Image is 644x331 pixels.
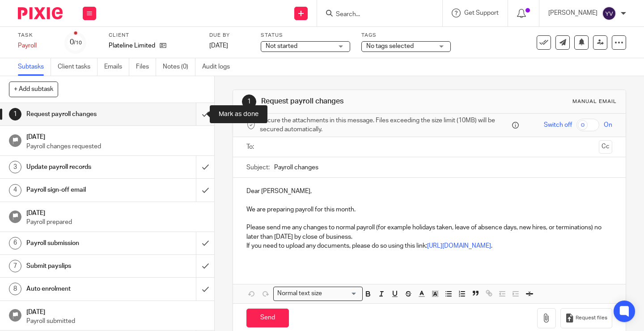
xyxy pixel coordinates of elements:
[109,32,198,39] label: Client
[261,97,449,106] h1: Request payroll changes
[246,241,612,250] p: If you need to upload any documents, please do so using this link: .
[9,161,21,173] div: 3
[18,58,51,76] a: Subtasks
[9,82,58,97] button: + Add subtask
[335,11,415,19] input: Search
[18,41,54,50] div: Payroll
[26,130,205,142] h1: [DATE]
[544,120,572,129] span: Switch off
[366,43,414,49] span: No tags selected
[273,287,363,301] div: Search for option
[325,289,357,298] input: Search for option
[58,58,97,76] a: Client tasks
[26,206,205,218] h1: [DATE]
[136,58,156,76] a: Files
[202,58,237,76] a: Audit logs
[9,108,21,120] div: 1
[9,283,21,295] div: 8
[572,98,617,105] div: Manual email
[246,142,256,151] label: To:
[18,7,63,19] img: Pixie
[242,95,256,109] div: 1
[464,10,499,16] span: Get Support
[209,32,250,39] label: Due by
[260,116,510,134] span: Secure the attachments in this message. Files exceeding the size limit (10MB) will be secured aut...
[26,218,205,227] p: Payroll prepared
[9,237,21,249] div: 6
[74,40,82,45] small: /10
[246,223,612,241] p: Please send me any changes to normal payroll (for example holidays taken, leave of absence days, ...
[602,6,616,21] img: svg%3E
[246,205,612,214] p: We are preparing payroll for this month.
[26,317,205,326] p: Payroll submitted
[209,43,228,49] span: [DATE]
[26,236,134,250] h1: Payroll submission
[246,187,612,196] p: Dear [PERSON_NAME],
[26,183,134,197] h1: Payroll sign-off email
[26,282,134,296] h1: Auto enrolment
[26,160,134,174] h1: Update payroll records
[599,140,612,154] button: Cc
[9,184,21,197] div: 4
[427,243,491,249] a: [URL][DOMAIN_NAME]
[576,314,607,322] span: Request files
[9,260,21,272] div: 7
[104,58,129,76] a: Emails
[70,37,82,47] div: 0
[26,305,205,317] h1: [DATE]
[604,120,612,129] span: On
[548,9,597,17] p: [PERSON_NAME]
[361,32,451,39] label: Tags
[26,259,134,273] h1: Submit payslips
[163,58,195,76] a: Notes (0)
[109,41,155,50] p: Plateline Limited
[246,163,270,172] label: Subject:
[26,142,205,151] p: Payroll changes requested
[18,32,54,39] label: Task
[275,289,324,298] span: Normal text size
[560,308,612,328] button: Request files
[26,107,134,121] h1: Request payroll changes
[261,32,350,39] label: Status
[246,309,289,328] input: Send
[266,43,297,49] span: Not started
